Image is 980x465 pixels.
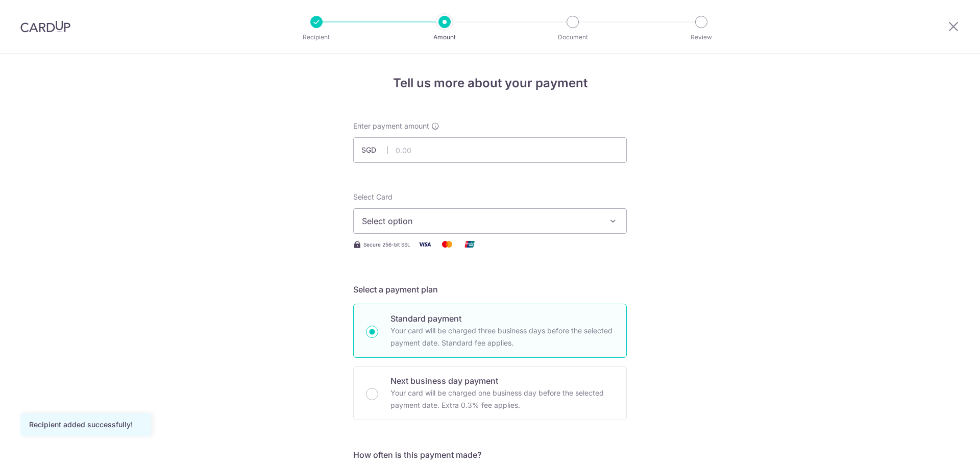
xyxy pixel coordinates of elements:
[390,375,614,387] p: Next business day payment
[437,238,457,251] img: Mastercard
[362,215,600,227] span: Select option
[361,145,388,155] span: SGD
[353,192,393,201] span: translation missing: en.payables.payment_networks.credit_card.summary.labels.select_card
[353,449,627,461] h5: How often is this payment made?
[915,434,970,460] iframe: Opens a widget where you can find more information
[353,137,627,163] input: 0.00
[390,387,614,411] p: Your card will be charged one business day before the selected payment date. Extra 0.3% fee applies.
[353,283,627,296] h5: Select a payment plan
[279,32,354,42] p: Recipient
[414,238,435,251] img: Visa
[353,74,627,92] h4: Tell us more about your payment
[459,238,480,251] img: Union Pay
[664,32,739,42] p: Review
[353,121,429,131] span: Enter payment amount
[363,240,410,249] span: Secure 256-bit SSL
[390,312,614,325] p: Standard payment
[353,208,627,234] button: Select option
[20,20,70,33] img: CardUp
[29,420,142,430] div: Recipient added successfully!
[535,32,610,42] p: Document
[407,32,482,42] p: Amount
[390,325,614,349] p: Your card will be charged three business days before the selected payment date. Standard fee appl...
